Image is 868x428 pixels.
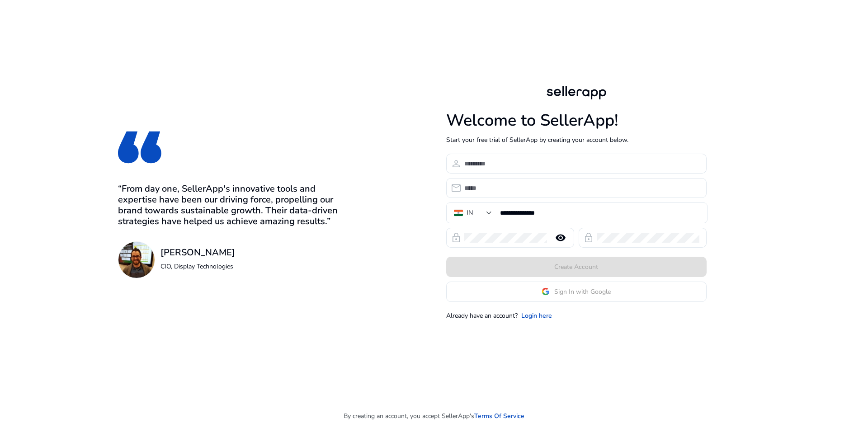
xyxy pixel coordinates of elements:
[160,247,235,258] h3: [PERSON_NAME]
[583,232,594,243] span: lock
[118,183,349,227] h3: “From day one, SellerApp's innovative tools and expertise have been our driving force, propelling...
[467,208,473,218] div: IN
[451,158,462,169] span: person
[446,311,518,320] p: Already have an account?
[446,135,707,145] p: Start your free trial of SellerApp by creating your account below.
[446,111,707,130] h1: Welcome to SellerApp!
[451,183,462,193] span: email
[474,411,524,421] a: Terms Of Service
[451,232,462,243] span: lock
[550,232,571,243] mat-icon: remove_red_eye
[160,262,235,271] p: CIO, Display Technologies
[521,311,552,320] a: Login here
